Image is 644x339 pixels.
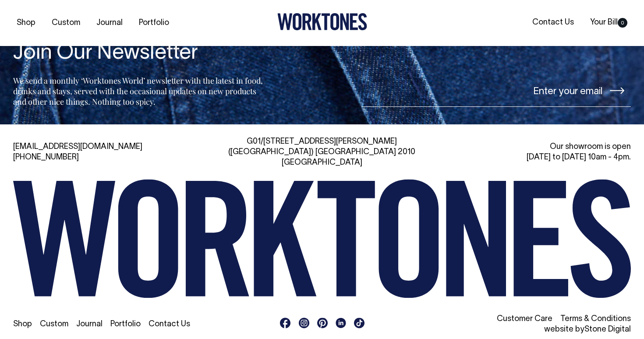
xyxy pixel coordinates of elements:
a: Customer Care [497,315,552,323]
a: Custom [40,321,68,328]
a: [EMAIL_ADDRESS][DOMAIN_NAME] [13,143,142,151]
a: Journal [76,321,103,328]
input: Enter your email [361,74,631,107]
span: 0 [618,18,627,28]
a: Journal [93,16,126,30]
a: Portfolio [135,16,173,30]
div: G01/[STREET_ADDRESS][PERSON_NAME] ([GEOGRAPHIC_DATA]) [GEOGRAPHIC_DATA] 2010 [GEOGRAPHIC_DATA] [223,137,421,168]
a: Your Bill0 [587,15,631,30]
div: Our showroom is open [DATE] to [DATE] 10am - 4pm. [434,142,631,163]
a: Shop [13,321,32,328]
li: website by [434,325,631,335]
a: Portfolio [110,321,141,328]
a: Shop [13,16,39,30]
a: Contact Us [529,15,577,30]
h4: Join Our Newsletter [13,42,265,65]
a: Contact Us [149,321,190,328]
a: Stone Digital [584,326,631,333]
a: [PHONE_NUMBER] [13,154,79,161]
p: We send a monthly ‘Worktones World’ newsletter with the latest in food, drinks and stays, served ... [13,75,265,107]
a: Custom [48,16,84,30]
a: Terms & Conditions [560,315,631,323]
